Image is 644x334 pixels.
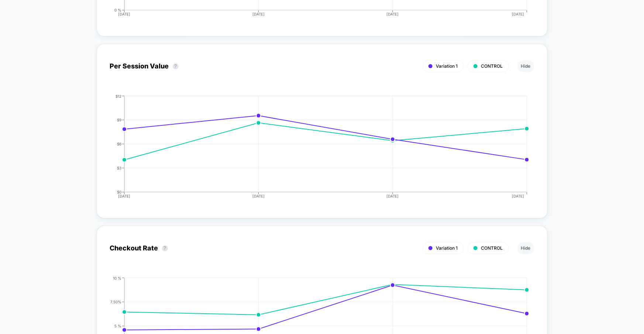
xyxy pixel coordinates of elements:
tspan: [DATE] [512,194,524,198]
button: Hide [517,242,534,254]
tspan: $0 [117,189,121,194]
span: Variation 1 [436,63,458,69]
span: CONTROL [481,63,503,69]
span: Variation 1 [436,245,458,251]
tspan: [DATE] [387,12,399,16]
tspan: $12 [116,94,121,98]
tspan: $9 [117,117,121,122]
tspan: [DATE] [118,12,131,16]
tspan: [DATE] [118,194,131,198]
tspan: [DATE] [252,12,265,16]
tspan: 5 % [114,323,121,328]
tspan: $6 [117,141,121,146]
tspan: [DATE] [512,12,524,16]
div: PER_SESSION_VALUE [103,94,527,205]
tspan: 10 % [113,276,121,280]
tspan: [DATE] [252,194,265,198]
span: CONTROL [481,245,503,251]
button: ? [173,63,179,69]
tspan: $3 [117,165,121,170]
tspan: [DATE] [387,194,399,198]
tspan: 7.50% [110,299,121,304]
tspan: 0 % [114,7,121,12]
button: ? [162,245,168,251]
button: Hide [517,60,534,72]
